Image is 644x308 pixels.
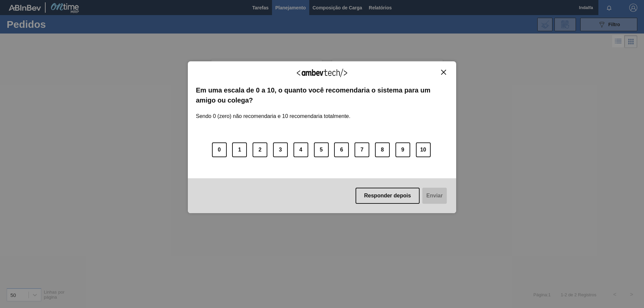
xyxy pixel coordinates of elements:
[297,69,347,77] img: Logo Ambevtech
[441,70,446,75] img: Close
[439,69,448,75] button: Close
[355,142,369,157] button: 7
[395,142,410,157] button: 9
[416,142,431,157] button: 10
[356,188,420,204] button: Responder depois
[196,85,448,106] label: Em uma escala de 0 a 10, o quanto você recomendaria o sistema para um amigo ou colega?
[375,142,390,157] button: 8
[273,142,288,157] button: 3
[232,142,247,157] button: 1
[334,142,349,157] button: 6
[314,142,329,157] button: 5
[253,142,267,157] button: 2
[196,105,351,119] label: Sendo 0 (zero) não recomendaria e 10 recomendaria totalmente.
[293,142,308,157] button: 4
[212,142,227,157] button: 0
